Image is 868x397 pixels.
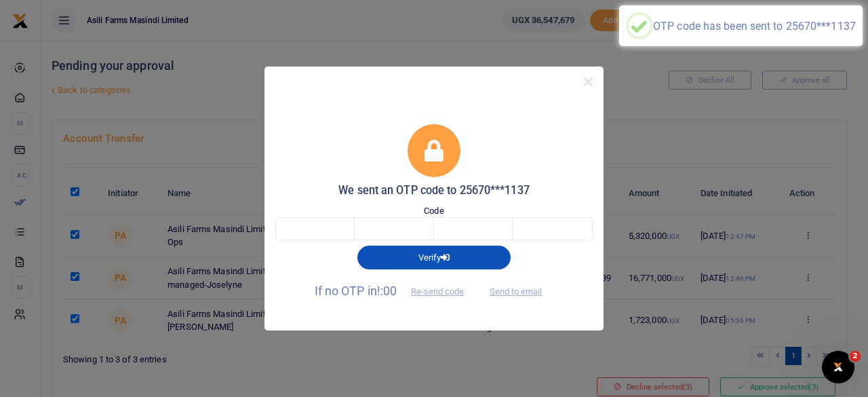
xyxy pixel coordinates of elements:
[315,284,476,298] span: If no OTP in
[424,204,443,218] label: Code
[377,284,397,298] span: !:00
[275,184,593,197] h5: We sent an OTP code to 25670***1137
[850,351,861,362] span: 2
[578,72,598,92] button: Close
[653,20,856,33] div: OTP code has been sent to 25670***1137
[822,351,854,383] iframe: Intercom live chat
[357,246,511,269] button: Verify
